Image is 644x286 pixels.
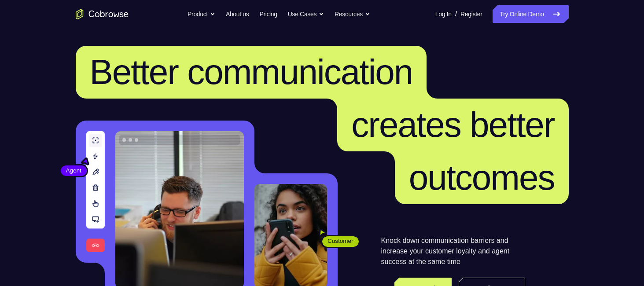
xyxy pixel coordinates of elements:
a: About us [226,5,249,23]
span: Better communication [90,52,413,92]
span: creates better [351,105,554,144]
span: / [455,9,457,19]
button: Resources [335,5,370,23]
a: Register [460,5,482,23]
a: Pricing [259,5,277,23]
a: Try Online Demo [493,5,568,23]
span: outcomes [409,158,555,197]
a: Go to the home page [76,9,129,19]
p: Knock down communication barriers and increase your customer loyalty and agent success at the sam... [381,235,525,267]
button: Product [188,5,215,23]
button: Use Cases [288,5,324,23]
a: Log In [435,5,452,23]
